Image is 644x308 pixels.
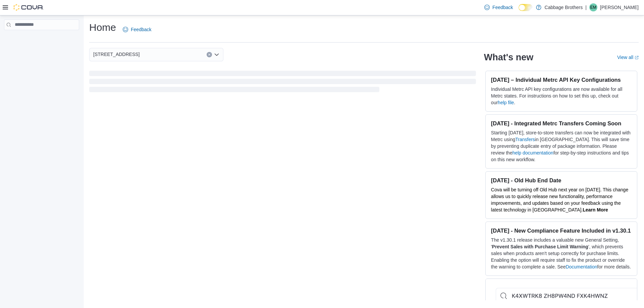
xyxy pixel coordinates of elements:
a: Documentation [566,264,597,269]
p: Individual Metrc API key configurations are now available for all Metrc states. For instructions ... [491,86,632,106]
span: Loading [89,72,476,94]
button: Clear input [207,52,212,57]
h3: [DATE] - Integrated Metrc Transfers Coming Soon [491,120,632,127]
a: help documentation [513,150,553,156]
p: Starting [DATE], store-to-store transfers can now be integrated with Metrc using in [GEOGRAPHIC_D... [491,129,632,163]
a: Learn More [583,207,608,212]
span: Cova will be turning off Old Hub next year on [DATE]. This change allows us to quickly release ne... [491,187,628,212]
svg: External link [635,56,639,60]
span: Dark Mode [519,11,519,11]
nav: Complex example [4,32,79,48]
span: EM [590,3,596,11]
h3: [DATE] - New Compliance Feature Included in v1.30.1 [491,227,632,234]
img: Cova [13,4,44,11]
div: Eric Meade [589,3,597,11]
a: View allExternal link [617,55,639,60]
h2: What's new [484,52,533,63]
h3: [DATE] - Old Hub End Date [491,177,632,184]
p: [PERSON_NAME] [600,3,639,11]
a: Transfers [515,137,535,142]
a: help file [498,100,514,105]
input: Dark Mode [519,4,533,11]
h3: [DATE] – Individual Metrc API Key Configurations [491,76,632,83]
p: Cabbage Brothers [545,3,583,11]
p: | [585,3,587,11]
span: [STREET_ADDRESS] [93,50,140,58]
button: Open list of options [214,52,219,57]
strong: Prevent Sales with Purchase Limit Warning [492,244,588,249]
span: Feedback [492,4,513,11]
a: Feedback [482,1,516,14]
h1: Home [89,21,116,34]
p: The v1.30.1 release includes a valuable new General Setting, ' ', which prevents sales when produ... [491,237,632,270]
span: Feedback [131,26,151,33]
a: Feedback [120,23,154,36]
